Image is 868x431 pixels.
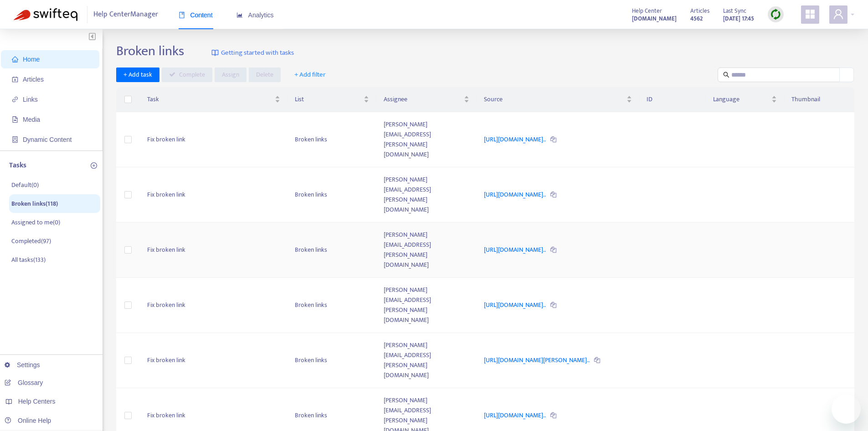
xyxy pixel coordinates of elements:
[5,379,43,386] a: Glossary
[5,417,51,424] a: Online Help
[632,6,662,16] span: Help Center
[140,223,288,278] td: Fix broken link
[11,255,46,265] p: All tasks ( 133 )
[18,398,56,405] span: Help Centers
[179,11,213,19] span: Content
[690,14,703,24] strong: 4562
[484,244,547,255] a: [URL][DOMAIN_NAME]..
[376,87,477,112] th: Assignee
[376,223,477,278] td: [PERSON_NAME][EMAIL_ADDRESS][PERSON_NAME][DOMAIN_NAME]
[140,333,288,388] td: Fix broken link
[12,116,18,123] span: file-image
[295,94,362,104] span: List
[11,180,39,190] p: Default ( 0 )
[723,6,746,16] span: Last Sync
[236,11,274,19] span: Analytics
[484,94,625,104] span: Source
[484,410,547,421] a: [URL][DOMAIN_NAME]..
[162,68,212,82] button: Complete
[484,300,547,310] a: [URL][DOMAIN_NAME]..
[23,136,72,143] span: Dynamic Content
[484,189,547,200] a: [URL][DOMAIN_NAME]..
[288,112,376,167] td: Broken links
[211,49,219,57] img: image-link
[706,87,784,112] th: Language
[690,6,709,16] span: Articles
[723,72,729,78] span: search
[376,112,477,167] td: [PERSON_NAME][EMAIL_ADDRESS][PERSON_NAME][DOMAIN_NAME]
[5,361,40,369] a: Settings
[23,116,40,123] span: Media
[140,167,288,223] td: Fix broken link
[140,278,288,333] td: Fix broken link
[147,94,273,104] span: Task
[484,355,591,365] a: [URL][DOMAIN_NAME][PERSON_NAME]..
[288,87,376,112] th: List
[116,68,159,82] button: + Add task
[833,9,844,20] span: user
[236,12,243,18] span: area-chart
[91,162,97,169] span: plus-circle
[179,12,185,18] span: book
[288,68,333,82] button: + Add filter
[12,76,18,83] span: account-book
[11,218,60,227] p: Assigned to me ( 0 )
[805,9,816,20] span: appstore
[723,14,754,24] strong: [DATE] 17:45
[221,48,294,58] span: Getting started with tasks
[140,112,288,167] td: Fix broken link
[484,134,547,145] a: [URL][DOMAIN_NAME]..
[116,43,184,59] h2: Broken links
[713,94,770,104] span: Language
[477,87,639,112] th: Source
[11,199,58,208] p: Broken links ( 118 )
[11,236,51,246] p: Completed ( 97 )
[12,136,18,143] span: container
[93,6,158,23] span: Help Center Manager
[376,278,477,333] td: [PERSON_NAME][EMAIL_ADDRESS][PERSON_NAME][DOMAIN_NAME]
[23,56,40,63] span: Home
[140,87,288,112] th: Task
[376,167,477,223] td: [PERSON_NAME][EMAIL_ADDRESS][PERSON_NAME][DOMAIN_NAME]
[632,13,677,24] a: [DOMAIN_NAME]
[249,68,281,82] button: Delete
[294,69,326,80] span: + Add filter
[211,43,294,63] a: Getting started with tasks
[639,87,706,112] th: ID
[784,87,854,112] th: Thumbnail
[12,56,18,62] span: home
[9,160,26,171] p: Tasks
[23,96,38,103] span: Links
[376,333,477,388] td: [PERSON_NAME][EMAIL_ADDRESS][PERSON_NAME][DOMAIN_NAME]
[288,278,376,333] td: Broken links
[288,223,376,278] td: Broken links
[23,76,44,83] span: Articles
[12,96,18,103] span: link
[384,94,462,104] span: Assignee
[215,68,247,82] button: Assign
[832,395,861,424] iframe: Button to launch messaging window
[770,9,781,20] img: sync.dc5367851b00ba804db3.png
[288,333,376,388] td: Broken links
[288,167,376,223] td: Broken links
[14,8,77,21] img: Swifteq
[123,70,152,80] span: + Add task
